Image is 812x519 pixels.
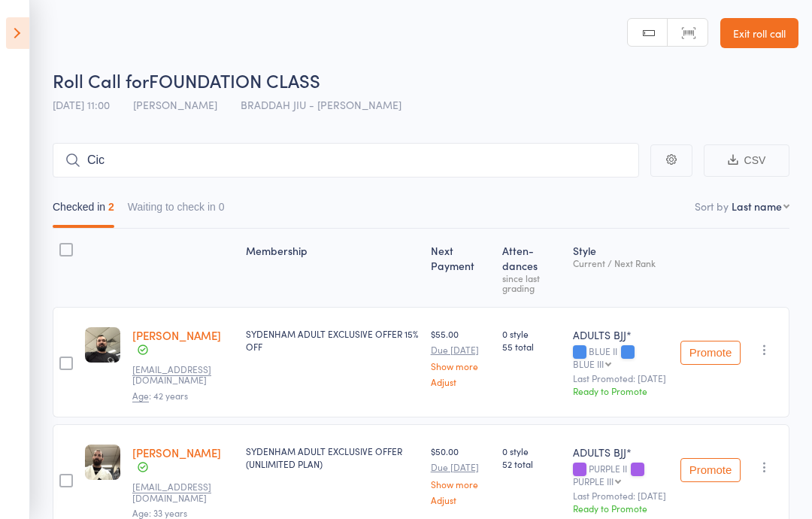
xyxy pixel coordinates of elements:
div: Membership [240,235,425,300]
div: Ready to Promote [573,502,668,514]
div: Atten­dances [496,235,567,300]
a: [PERSON_NAME] [132,327,221,343]
div: $50.00 [431,445,490,504]
span: : 42 years [132,389,188,402]
small: tjmorris23@me.com [132,481,230,503]
button: Promote [680,341,741,365]
span: BRADDAH JIU - [PERSON_NAME] [241,97,401,112]
small: Last Promoted: [DATE] [573,490,668,501]
small: Due [DATE] [431,462,490,472]
span: 52 total [502,457,561,470]
span: [DATE] 11:00 [53,97,110,112]
div: PURPLE III [573,476,614,486]
a: Exit roll call [720,18,798,48]
label: Sort by [695,199,729,214]
div: PURPLE II [573,463,668,486]
small: Due [DATE] [431,344,490,355]
div: ADULTS BJJ* [573,327,668,342]
div: SYDENHAM ADULT EXCLUSIVE OFFER 15% OFF [246,327,419,353]
div: 2 [108,201,114,213]
img: image1743554980.png [85,327,120,363]
div: ADULTS BJJ* [573,445,668,460]
img: image1717402599.png [85,445,120,480]
div: Last name [732,199,782,214]
div: 0 [219,201,225,213]
span: [PERSON_NAME] [133,97,217,112]
div: Next Payment [425,235,496,300]
div: SYDENHAM ADULT EXCLUSIVE OFFER (UNLIMITED PLAN) [246,445,419,470]
div: BLUE III [573,359,604,369]
small: Last Promoted: [DATE] [573,373,668,384]
span: 55 total [502,340,561,353]
a: Show more [431,361,490,371]
a: Adjust [431,377,490,387]
span: 0 style [502,445,561,457]
div: BLUE II [573,346,668,369]
div: Ready to Promote [573,384,668,397]
small: Hello@scottheldorf.com [132,364,230,386]
span: FOUNDATION CLASS [149,68,320,93]
div: Current / Next Rank [573,258,668,268]
button: Waiting to check in0 [128,193,225,228]
a: Adjust [431,495,490,505]
input: Search by name [53,143,639,178]
a: Show more [431,479,490,489]
a: [PERSON_NAME] [132,445,221,460]
div: Style [567,235,674,300]
span: Roll Call for [53,68,149,93]
span: 0 style [502,327,561,340]
button: CSV [704,144,789,177]
button: Promote [680,458,741,482]
div: $55.00 [431,327,490,387]
button: Checked in2 [53,193,114,228]
div: since last grading [502,273,561,293]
